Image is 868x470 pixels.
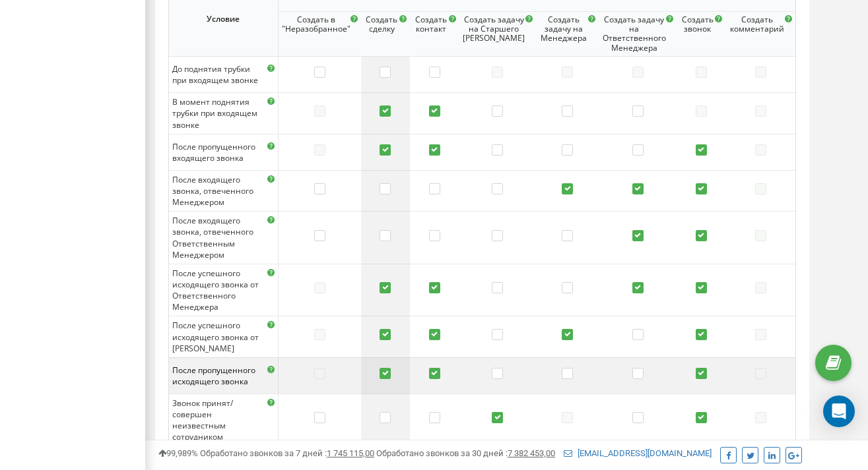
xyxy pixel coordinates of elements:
span: Создать контакт [415,14,447,34]
span: После пропущенного входящего звонка [172,141,255,163]
span: Создать звонок [682,14,714,34]
a: [EMAIL_ADDRESS][DOMAIN_NAME] [564,448,712,458]
span: После успешного исходящего звонка от [PERSON_NAME] [172,320,259,353]
span: После входящего звонка, отвеченного Менеджером [172,174,253,208]
span: Создать задачу на Ответственного Менеджера [603,14,666,53]
span: После входящего звонка, отвеченного Ответственным Менеджером [172,215,253,260]
span: Создать сделку [366,14,397,34]
span: Звонок принят/совершен неизвестным сотрудником [172,397,233,442]
span: До поднятия трубки при входящем звонке [172,63,261,86]
span: 99,989% [158,448,198,458]
u: 1 745 115,00 [327,448,374,458]
span: Обработано звонков за 7 дней : [200,448,374,458]
span: Обработано звонков за 30 дней : [376,448,555,458]
span: Условие [207,13,240,24]
span: После пропущенного исходящего звонка [172,365,255,387]
span: Создать комментарий [730,14,784,34]
u: 7 382 453,00 [508,448,555,458]
span: Создать задачу на Менеджера [541,14,587,44]
div: Open Intercom Messenger [823,396,855,427]
span: Создать задачу на Старшего [PERSON_NAME] [463,14,525,44]
span: После успешного исходящего звонка от Ответственного Менеджера [172,268,259,312]
span: Создать в "Неразобранное" [282,14,351,34]
span: В момент поднятия трубки при входящем звонке [172,96,257,130]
